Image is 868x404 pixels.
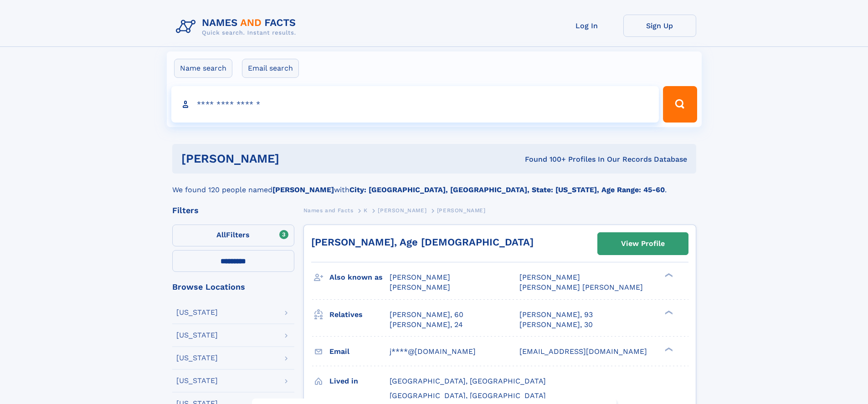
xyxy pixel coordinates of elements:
b: [PERSON_NAME] [272,185,334,194]
span: K [364,207,368,214]
div: [US_STATE] [176,377,218,384]
span: [EMAIL_ADDRESS][DOMAIN_NAME] [519,347,647,356]
div: Browse Locations [172,283,294,291]
a: [PERSON_NAME], 60 [390,310,463,320]
h3: Also known as [329,270,390,285]
span: [PERSON_NAME] [390,273,450,281]
h3: Relatives [329,307,390,322]
div: [US_STATE] [176,309,218,316]
input: search input [171,86,659,123]
div: View Profile [621,233,665,254]
h3: Email [329,344,390,359]
span: [PERSON_NAME] [519,273,580,281]
div: [US_STATE] [176,354,218,362]
span: [PERSON_NAME] [378,207,426,214]
a: Sign Up [623,15,696,37]
h1: [PERSON_NAME] [181,153,402,164]
a: [PERSON_NAME], 24 [390,320,463,330]
span: [GEOGRAPHIC_DATA], [GEOGRAPHIC_DATA] [390,391,546,400]
div: We found 120 people named with . [172,174,696,195]
span: [PERSON_NAME] [390,283,450,291]
div: Filters [172,206,294,215]
a: [PERSON_NAME], Age [DEMOGRAPHIC_DATA] [311,236,534,248]
div: Found 100+ Profiles In Our Records Database [402,154,687,164]
span: [PERSON_NAME] [PERSON_NAME] [519,283,643,291]
a: [PERSON_NAME] [378,205,426,216]
a: [PERSON_NAME], 30 [519,320,593,330]
a: [PERSON_NAME], 93 [519,310,593,320]
label: Name search [174,59,232,78]
a: Names and Facts [303,205,354,216]
b: City: [GEOGRAPHIC_DATA], [GEOGRAPHIC_DATA], State: [US_STATE], Age Range: 45-60 [349,185,665,194]
div: [US_STATE] [176,332,218,339]
img: Logo Names and Facts [172,15,303,39]
div: ❯ [663,346,673,352]
label: Email search [242,59,299,78]
div: ❯ [663,272,673,278]
span: All [216,230,226,239]
a: View Profile [598,233,688,255]
span: [GEOGRAPHIC_DATA], [GEOGRAPHIC_DATA] [390,377,546,385]
label: Filters [172,225,294,246]
a: K [364,205,368,216]
h3: Lived in [329,373,390,389]
a: Log In [550,15,623,37]
button: Search Button [663,86,697,123]
div: ❯ [663,309,673,315]
span: [PERSON_NAME] [437,207,486,214]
